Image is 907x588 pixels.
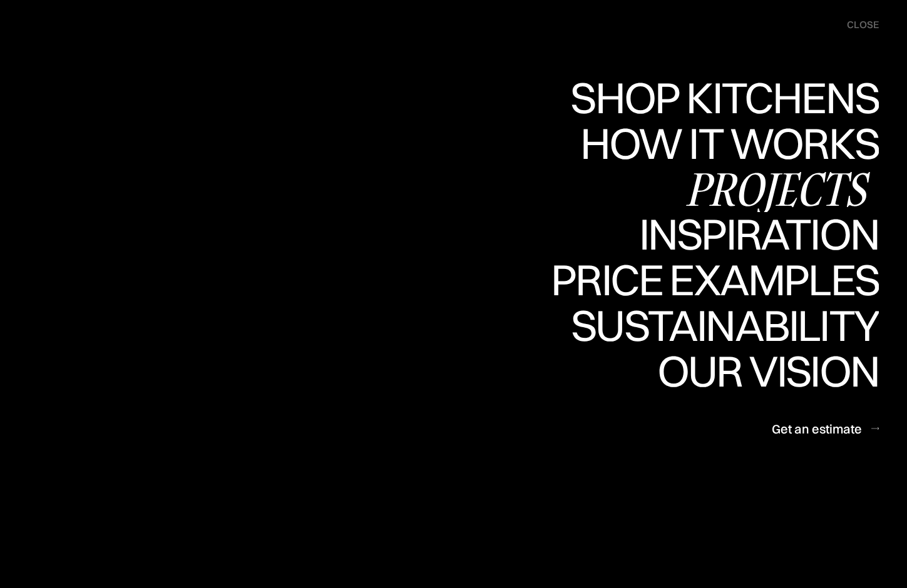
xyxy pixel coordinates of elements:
[577,165,879,209] div: How it works
[647,349,879,393] div: Our vision
[622,212,879,258] a: InspirationInspiration
[551,258,879,303] a: Price examplesPrice examples
[772,413,879,444] a: Get an estimate
[847,18,879,32] div: close
[647,393,879,437] div: Our vision
[647,349,879,395] a: Our visionOur vision
[564,76,879,119] div: Shop Kitchens
[577,121,879,165] div: How it works
[560,347,879,391] div: Sustainability
[834,13,879,38] div: menu
[772,420,862,437] div: Get an estimate
[676,167,879,211] div: Projects
[622,212,879,256] div: Inspiration
[577,121,879,167] a: How it worksHow it works
[564,76,879,121] a: Shop KitchensShop Kitchens
[560,303,879,349] a: SustainabilitySustainability
[551,258,879,302] div: Price examples
[551,302,879,345] div: Price examples
[564,119,879,163] div: Shop Kitchens
[676,167,879,213] a: Projects
[622,256,879,300] div: Inspiration
[560,303,879,347] div: Sustainability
